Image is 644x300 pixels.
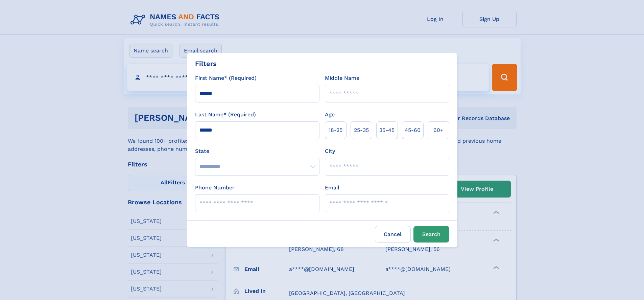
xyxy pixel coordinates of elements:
[413,226,449,243] button: Search
[433,126,444,134] span: 60+
[325,147,335,155] label: City
[375,226,411,243] label: Cancel
[325,74,359,82] label: Middle Name
[405,126,421,134] span: 45‑60
[195,74,257,82] label: First Name* (Required)
[195,147,319,155] label: State
[195,111,256,119] label: Last Name* (Required)
[329,126,342,134] span: 18‑25
[354,126,369,134] span: 25‑35
[195,59,217,69] div: Filters
[195,184,235,192] label: Phone Number
[379,126,395,134] span: 35‑45
[325,184,339,192] label: Email
[325,111,335,119] label: Age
